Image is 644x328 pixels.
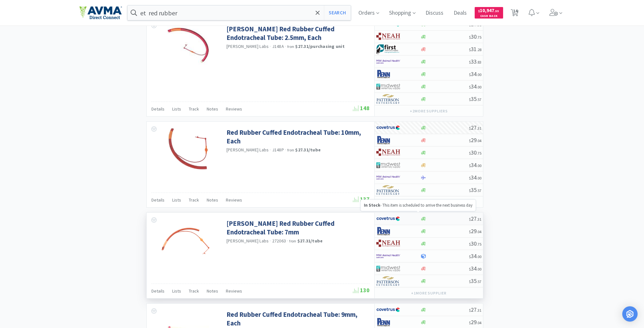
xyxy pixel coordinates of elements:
span: 29 [469,227,481,235]
span: . 00 [477,176,481,180]
span: Details [151,288,165,294]
span: $ [469,22,471,27]
span: 27 [469,306,481,313]
span: $ [469,229,471,234]
span: . 31 [477,126,481,131]
img: 77fca1acd8b6420a9015268ca798ef17_1.png [376,214,400,224]
span: $ [469,47,471,52]
span: 272063 [272,238,286,244]
span: Details [151,106,165,112]
span: Lists [172,288,181,294]
span: . 31 [477,308,481,313]
button: Search [324,5,350,20]
img: c73380972eee4fd2891f402a8399bcad_92.png [376,239,400,248]
img: c73380972eee4fd2891f402a8399bcad_92.png [376,148,400,157]
span: $ [469,35,471,40]
img: f6b2451649754179b5b4e0c70c3f7cb0_2.png [376,57,400,66]
a: Red Rubber Cuffed Endotracheal Tube: 9mm, Each [226,310,368,328]
p: - This item is scheduled to arrive the next business day [364,203,472,208]
span: 35 [469,95,481,103]
span: . 00 [477,254,481,259]
span: $ [469,138,471,143]
span: . 75 [477,35,481,40]
img: f6b2451649754179b5b4e0c70c3f7cb0_2.png [376,173,400,182]
span: · [285,43,286,49]
span: $ [469,254,471,259]
span: $ [469,242,471,247]
span: · [270,43,271,49]
span: 34 [469,83,481,90]
img: e1133ece90fa4a959c5ae41b0808c578_9.png [376,135,400,145]
span: . 04 [477,138,481,143]
button: +1more supplier [408,198,450,207]
strong: $27.31 / tube [297,238,323,244]
span: 34 [469,161,481,169]
span: Reviews [226,288,242,294]
span: $ [469,217,471,222]
a: Discuss [423,10,446,16]
img: 77fca1acd8b6420a9015268ca798ef17_1.png [376,305,400,315]
img: 4dd14cff54a648ac9e977f0c5da9bc2e_5.png [376,82,400,91]
span: $ [469,97,471,102]
button: +2more suppliers [407,107,451,116]
span: 30 [469,240,481,247]
span: from [289,239,296,243]
a: [PERSON_NAME] Labs [226,43,269,49]
span: $ [469,151,471,156]
a: Red Rubber Cuffed Endotracheal Tube: 10mm, Each [226,128,368,146]
a: $10,947.55Cash Back [475,4,503,21]
span: Notes [207,106,218,112]
span: 130 [353,286,370,294]
span: 34 [469,174,481,181]
span: . 75 [477,151,481,156]
span: Reviews [226,197,242,203]
img: f6b2451649754179b5b4e0c70c3f7cb0_2.png [376,251,400,261]
span: 27 [469,20,481,28]
span: 31 [469,45,481,53]
span: 30 [469,33,481,40]
span: 29 [469,318,481,326]
span: Details [151,197,165,203]
span: · [270,147,271,153]
span: $ [469,163,471,168]
img: 5e1ef4eb17aa438ca305a2e0ba856db9_26201.png [157,219,219,261]
span: $ [469,279,471,284]
img: 77fca1acd8b6420a9015268ca798ef17_1.png [376,123,400,133]
span: 27 [469,215,481,222]
span: . 00 [477,267,481,271]
span: 10,947 [479,7,499,13]
img: 3634d023669c48afa55e788856bb06e6_128539.png [167,25,209,66]
span: 34 [469,252,481,260]
span: $ [469,308,471,313]
img: 8e537e2f3bec4713902fc319facb41e2_95400.jpeg [167,128,209,170]
span: 33 [469,58,481,65]
span: . 75 [477,242,481,247]
img: f5e969b455434c6296c6d81ef179fa71_3.png [376,276,400,286]
span: from [287,44,294,49]
span: . 31 [477,217,481,222]
span: from [287,148,294,152]
span: Track [189,106,199,112]
span: $ [469,176,471,180]
span: 35 [469,277,481,285]
img: 4dd14cff54a648ac9e977f0c5da9bc2e_5.png [376,160,400,170]
span: Notes [207,197,218,203]
strong: In Stock [364,202,380,208]
span: . 57 [477,279,481,284]
img: f5e969b455434c6296c6d81ef179fa71_3.png [376,185,400,195]
span: . 00 [477,85,481,89]
span: $ [469,188,471,193]
span: $ [469,60,471,65]
span: $ [469,72,471,77]
span: . 83 [477,60,481,65]
span: Notes [207,288,218,294]
span: $ [469,320,471,325]
span: J148P [272,147,284,153]
span: Track [189,197,199,203]
button: +1more supplier [408,289,450,298]
span: . 57 [477,188,481,193]
a: [PERSON_NAME] Labs [226,147,269,153]
span: . 00 [477,72,481,77]
span: · [287,238,288,244]
a: 14 [508,11,521,17]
